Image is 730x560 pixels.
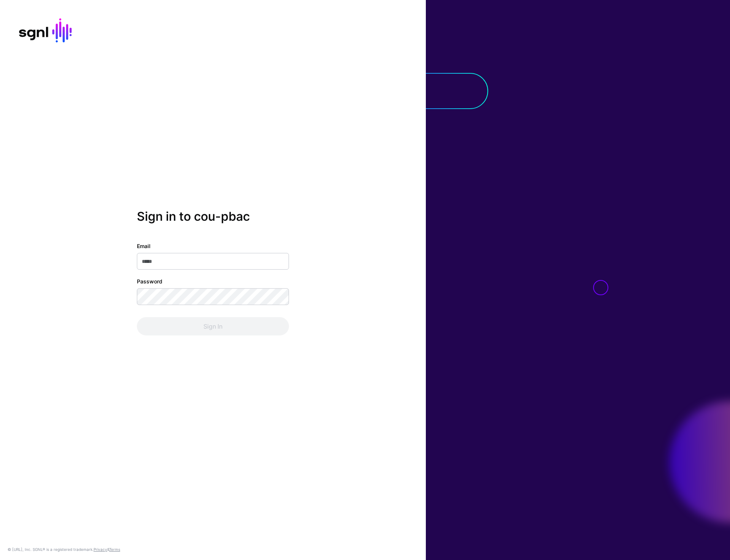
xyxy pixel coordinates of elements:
a: Privacy [94,547,107,552]
label: Email [137,242,151,250]
a: Terms [109,547,120,552]
div: © [URL], Inc. SGNL® is a registered trademark. & [8,546,120,552]
label: Password [137,277,162,285]
h2: Sign in to cou-pbac [137,209,289,224]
